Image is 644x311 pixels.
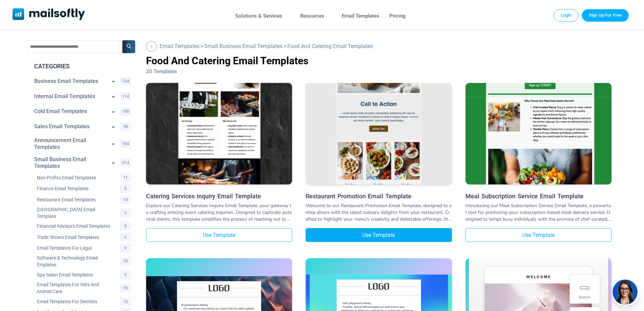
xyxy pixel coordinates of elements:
div: Introducing our Meal Subscription Service Email Template, a powerful tool for promoting your subs... [466,202,612,223]
a: Show subcategories for Internal Email Templates [110,93,117,101]
a: Category [37,254,111,268]
a: Show subcategories for Business Email Templates [110,78,117,86]
a: Restaurant Promotion Email Template [306,83,452,186]
a: Use Template [146,228,292,242]
h1: Food And Catering Email Templates [146,55,612,67]
a: Category [34,123,106,130]
img: Mailsoftly Logo [13,8,85,20]
a: Category [34,156,106,170]
a: Show subcategories for Cold Email Templates [110,108,117,116]
a: Category [37,271,111,278]
div: > > [146,40,612,52]
a: Go Back [146,41,159,52]
a: Category [37,298,111,305]
a: Category [34,137,106,151]
a: Category [37,223,111,229]
a: Category [37,234,111,241]
a: Restaurant Promotion Email Template [306,193,452,200]
img: Search [126,44,132,49]
a: Email Templates [342,11,379,21]
img: Restaurant Promotion Email Template [306,13,452,254]
a: Login [554,9,579,21]
a: Catering Services Inquiry Email Template [146,83,292,186]
a: Go Back [160,43,199,49]
a: Solutions & Services [235,11,282,21]
a: Resources [300,11,324,21]
a: Catering Services Inquiry Email Template [146,193,292,200]
a: Meal Subscription Service Email Template [466,193,612,200]
div: Welcome to our Restaurant Promotion Email Template, designed to entice diners with the latest cul... [306,202,452,223]
a: Category [34,78,106,85]
a: Category [37,196,111,203]
a: Category [37,174,111,181]
a: Category [34,93,106,100]
span: 20 Templates [146,68,177,74]
a: Category [37,206,111,220]
a: Meal Subscription Service Email Template [466,83,612,186]
a: Show subcategories for Announcement Email Templates [110,140,117,149]
a: Trial [582,9,629,21]
a: Show subcategories for Sales Email Templates [110,124,117,132]
a: Pricing [389,11,406,21]
a: Go Back [204,43,282,49]
img: Catering Services Inquiry Email Template [146,2,292,265]
a: Category [34,108,106,115]
img: Back [150,45,153,48]
a: Use Template [306,228,452,242]
img: agent [612,280,639,305]
div: CATEGORIES [29,62,134,71]
a: Category [37,281,111,295]
a: Show subcategories for Small Business Email Templates [110,159,117,168]
a: Use Template [466,228,612,242]
div: Explore our Catering Services Inquiry Email Template, your gateway to crafting enticing event cat... [146,202,292,223]
a: Category [37,245,111,251]
a: Category [37,185,111,192]
a: Mailsoftly [13,8,85,21]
